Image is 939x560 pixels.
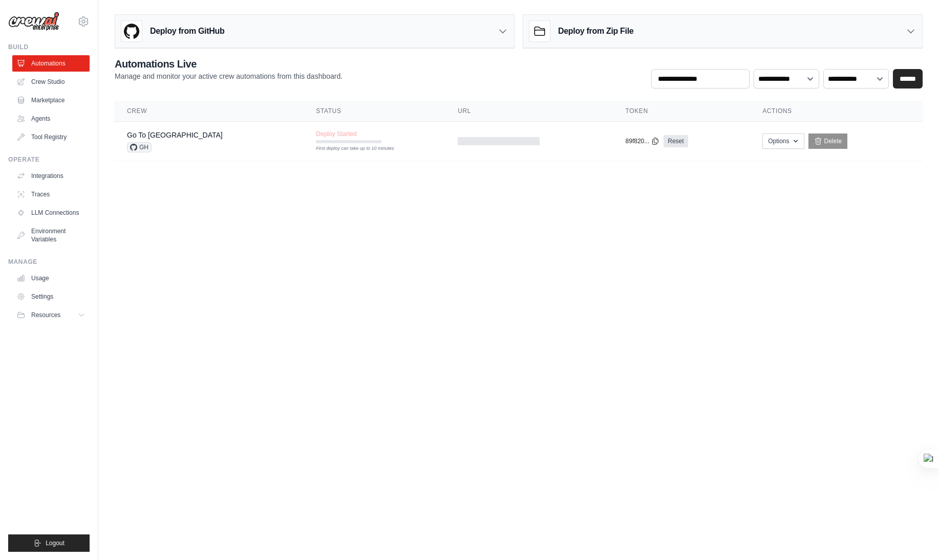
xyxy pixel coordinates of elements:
[304,101,445,122] th: Status
[558,25,633,37] h3: Deploy from Zip File
[127,131,223,139] a: Go To [GEOGRAPHIC_DATA]
[12,307,90,323] button: Resources
[8,43,90,51] div: Build
[664,135,688,147] a: Reset
[8,155,90,164] div: Operate
[808,133,848,149] a: Delete
[12,205,90,221] a: LLM Connections
[12,270,90,286] a: Usage
[115,57,343,71] h2: Automations Live
[12,110,90,127] a: Agents
[12,55,90,72] a: Automations
[12,129,90,145] a: Tool Registry
[31,311,60,319] span: Resources
[12,186,90,203] a: Traces
[12,92,90,108] a: Marketplace
[121,21,142,41] img: GitHub Logo
[8,12,59,31] img: Logo
[613,101,751,122] th: Token
[316,130,356,138] span: Deploy Started
[8,258,90,266] div: Manage
[750,101,923,122] th: Actions
[316,145,381,152] div: First deploy can take up to 10 minutes
[115,71,343,81] p: Manage and monitor your active crew automations from this dashboard.
[46,539,65,547] span: Logout
[127,142,152,152] span: GH
[762,133,804,149] button: Options
[150,25,224,37] h3: Deploy from GitHub
[8,534,90,552] button: Logout
[12,223,90,248] a: Environment Variables
[12,288,90,305] a: Settings
[626,137,660,145] button: 89f820...
[115,101,304,122] th: Crew
[12,74,90,90] a: Crew Studio
[12,168,90,184] a: Integrations
[445,101,613,122] th: URL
